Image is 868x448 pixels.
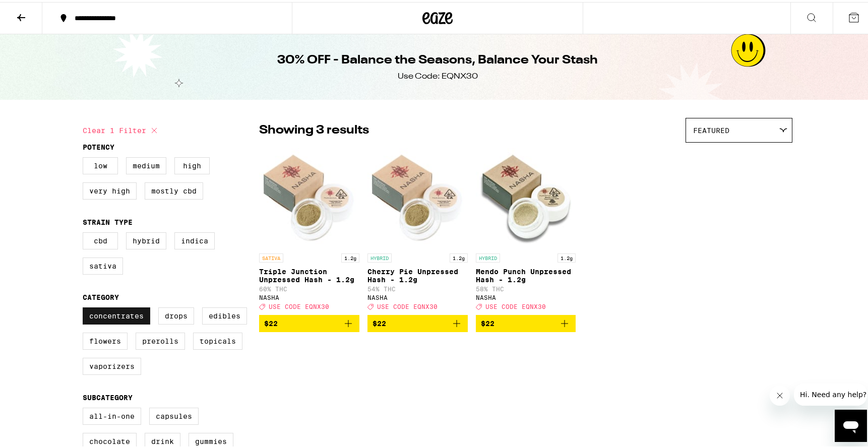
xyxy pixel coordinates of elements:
legend: Subcategory [83,392,133,400]
div: NASHA [259,292,359,299]
label: Flowers [83,331,128,348]
a: Open page for Triple Junction Unpressed Hash - 1.2g from NASHA [259,146,359,313]
label: Vaporizers [83,356,141,373]
label: Prerolls [136,331,185,348]
p: 60% THC [259,284,359,290]
span: USE CODE EQNX30 [269,301,329,308]
label: Drink [145,431,180,448]
p: Mendo Punch Unpressed Hash - 1.2g [476,266,576,282]
span: $22 [481,317,494,326]
legend: Potency [83,141,114,149]
h1: 30% OFF - Balance the Seasons, Balance Your Stash [277,50,598,67]
a: Open page for Mendo Punch Unpressed Hash - 1.2g from NASHA [476,146,576,313]
label: Drops [158,305,194,323]
p: SATIVA [259,251,283,261]
label: High [174,155,210,172]
p: HYBRID [476,251,500,261]
label: All-In-One [83,406,141,423]
label: Concentrates [83,305,150,323]
span: $22 [264,317,278,326]
label: Very High [83,180,137,198]
label: Indica [174,230,215,247]
img: NASHA - Cherry Pie Unpressed Hash - 1.2g [367,146,468,246]
p: 58% THC [476,284,576,290]
label: Low [83,155,118,172]
label: Mostly CBD [145,180,203,198]
button: Clear 1 filter [83,116,160,141]
span: $22 [373,317,386,326]
img: NASHA - Triple Junction Unpressed Hash - 1.2g [259,146,359,246]
button: Add to bag [367,313,468,330]
span: USE CODE EQNX30 [377,301,438,308]
p: HYBRID [367,251,392,261]
span: Featured [693,124,729,133]
label: Hybrid [126,230,166,247]
div: NASHA [476,292,576,299]
a: Open page for Cherry Pie Unpressed Hash - 1.2g from NASHA [367,146,468,313]
legend: Strain Type [83,216,133,224]
label: Sativa [83,255,123,273]
label: Capsules [149,406,199,423]
label: Topicals [193,331,242,348]
label: Edibles [202,305,247,323]
button: Add to bag [259,313,359,330]
button: Add to bag [476,313,576,330]
span: USE CODE EQNX30 [485,301,546,308]
p: 1.2g [341,251,359,261]
iframe: Message from company [794,381,867,404]
p: 1.2g [450,251,468,261]
label: Medium [126,155,166,172]
label: Chocolate [83,431,137,448]
iframe: Button to launch messaging window [835,408,867,440]
p: Triple Junction Unpressed Hash - 1.2g [259,266,359,282]
label: CBD [83,230,118,247]
div: Use Code: EQNX30 [398,69,478,80]
iframe: Close message [770,383,790,404]
p: Showing 3 results [259,120,369,137]
legend: Category [83,291,119,299]
p: 1.2g [557,251,576,261]
p: Cherry Pie Unpressed Hash - 1.2g [367,266,468,282]
label: Gummies [189,431,233,448]
div: NASHA [367,292,468,299]
p: 54% THC [367,284,468,290]
img: NASHA - Mendo Punch Unpressed Hash - 1.2g [476,146,576,246]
